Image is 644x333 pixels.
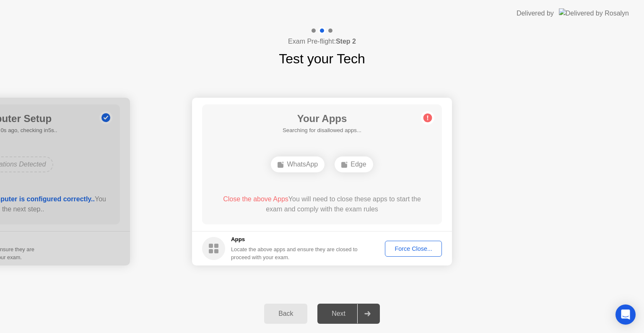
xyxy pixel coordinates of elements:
div: Open Intercom Messenger [615,304,636,325]
b: Step 2 [336,38,356,45]
button: Back [264,304,307,324]
div: Force Close... [388,245,439,252]
div: WhatsApp [271,156,325,172]
button: Force Close... [385,241,442,257]
div: Locate the above apps and ensure they are closed to proceed with your exam. [231,245,358,261]
div: Next [320,310,357,317]
div: Edge [335,156,373,172]
h4: Exam Pre-flight: [288,36,356,47]
h1: Test your Tech [279,49,365,69]
div: You will need to close these apps to start the exam and comply with the exam rules [214,194,430,214]
button: Next [317,304,380,324]
span: Close the above Apps [223,195,288,203]
h5: Apps [231,235,358,244]
h1: Your Apps [283,111,361,126]
h5: Searching for disallowed apps... [283,126,361,135]
img: Delivered by Rosalyn [559,8,629,18]
div: Back [267,310,305,317]
div: Delivered by [517,8,554,18]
